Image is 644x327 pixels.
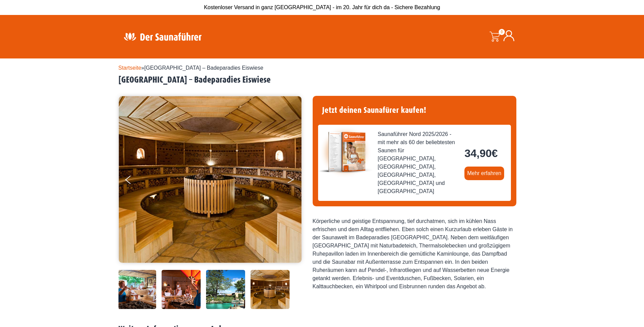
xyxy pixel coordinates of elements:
[144,65,263,71] span: [GEOGRAPHIC_DATA] – Badeparadies Eiswiese
[118,65,142,71] a: Startseite
[118,65,263,71] span: »
[378,130,459,195] span: Saunaführer Nord 2025/2026 - mit mehr als 60 der beliebtesten Saunen für [GEOGRAPHIC_DATA], [GEOG...
[287,173,304,190] button: Next
[313,217,516,291] div: Körperliche und geistige Entspannung, tief durchatmen, sich im kühlen Nass erfrischen und dem All...
[118,75,526,85] h2: [GEOGRAPHIC_DATA] – Badeparadies Eiswiese
[464,147,498,159] bdi: 34,90
[125,173,142,190] button: Previous
[464,167,504,180] a: Mehr erfahren
[499,29,505,35] span: 0
[204,4,440,10] span: Kostenloser Versand in ganz [GEOGRAPHIC_DATA] - im 20. Jahr für dich da - Sichere Bezahlung
[318,101,511,119] h4: Jetzt deinen Saunafürer kaufen!
[318,125,372,179] img: der-saunafuehrer-2025-nord.jpg
[492,147,498,159] span: €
